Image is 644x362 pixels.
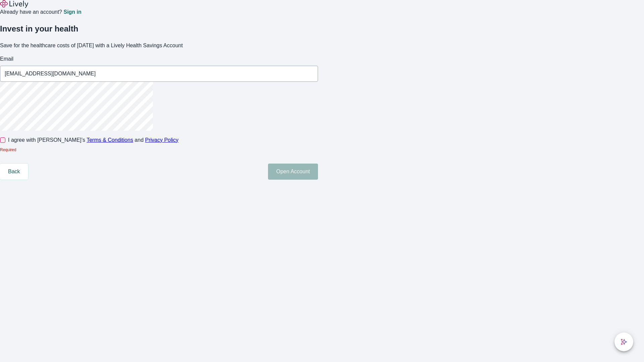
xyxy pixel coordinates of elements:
[145,137,179,143] a: Privacy Policy
[87,137,133,143] a: Terms & Conditions
[621,339,627,345] svg: Lively AI Assistant
[63,9,81,15] a: Sign in
[8,136,178,144] span: I agree with [PERSON_NAME]’s and
[614,333,633,351] button: chat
